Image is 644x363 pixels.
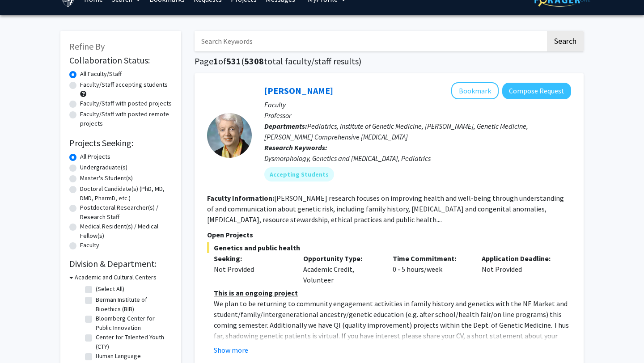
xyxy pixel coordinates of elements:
[547,31,584,51] button: Search
[264,122,307,131] b: Departments:
[226,55,241,67] span: 531
[69,55,172,66] h2: Collaboration Status:
[80,241,99,250] label: Faculty
[80,203,172,222] label: Postdoctoral Researcher(s) / Research Staff
[75,273,157,282] h3: Academic and Cultural Centers
[80,173,133,183] label: Master's Student(s)
[69,41,105,52] span: Refine By
[214,345,248,355] button: Show more
[96,295,170,314] label: Berman Institute of Bioethics (BIB)
[195,31,546,51] input: Search Keywords
[264,143,327,152] b: Research Keywords:
[264,99,571,110] p: Faculty
[80,69,122,79] label: All Faculty/Staff
[264,85,333,96] a: [PERSON_NAME]
[7,323,38,356] iframe: Chat
[195,56,584,67] h1: Page of ( total faculty/staff results)
[207,194,564,224] fg-read-more: [PERSON_NAME] research focuses on improving health and well-being through understanding of and co...
[80,222,172,241] label: Medical Resident(s) / Medical Fellow(s)
[96,284,124,294] label: (Select All)
[264,110,571,121] p: Professor
[393,253,469,264] p: Time Commitment:
[207,242,571,253] span: Genetics and public health
[264,122,528,141] span: Pediatrics, Institute of Genetic Medicine, [PERSON_NAME], Genetic Medicine, [PERSON_NAME] Compreh...
[482,253,558,264] p: Application Deadline:
[214,288,298,297] u: This is an ongoing project
[386,253,475,285] div: 0 - 5 hours/week
[96,333,170,351] label: Center for Talented Youth (CTY)
[502,83,571,99] button: Compose Request to Joann Bodurtha
[207,229,571,240] p: Open Projects
[207,194,274,203] b: Faculty Information:
[264,167,334,181] mat-chip: Accepting Students
[475,253,564,285] div: Not Provided
[80,163,127,172] label: Undergraduate(s)
[214,264,290,274] div: Not Provided
[80,184,172,203] label: Doctoral Candidate(s) (PhD, MD, DMD, PharmD, etc.)
[80,152,110,161] label: All Projects
[69,138,172,148] h2: Projects Seeking:
[214,253,290,264] p: Seeking:
[214,298,571,363] p: We plan to be returning to community engagement activities in family history and genetics with th...
[80,110,172,128] label: Faculty/Staff with posted remote projects
[96,314,170,333] label: Bloomberg Center for Public Innovation
[451,82,499,99] button: Add Joann Bodurtha to Bookmarks
[213,55,218,67] span: 1
[297,253,386,285] div: Academic Credit, Volunteer
[69,258,172,269] h2: Division & Department:
[80,99,172,108] label: Faculty/Staff with posted projects
[244,55,264,67] span: 5308
[303,253,379,264] p: Opportunity Type:
[264,153,571,164] div: Dysmorphology, Genetics and [MEDICAL_DATA], Pediatrics
[80,80,168,89] label: Faculty/Staff accepting students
